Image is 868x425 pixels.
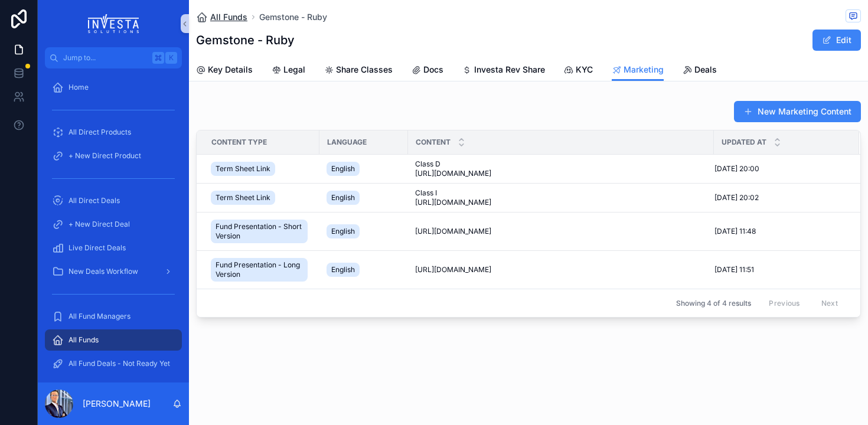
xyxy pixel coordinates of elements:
a: Legal [272,59,305,83]
a: + New Direct Deal [45,214,182,235]
a: Class D [URL][DOMAIN_NAME] [415,159,707,178]
a: All Fund Managers [45,306,182,327]
span: Live Direct Deals [68,243,126,253]
a: Gemstone - Ruby [259,11,327,23]
span: Showing 4 of 4 results [676,299,751,308]
a: Investa Rev Share [462,59,545,83]
a: [DATE] 11:48 [714,227,845,236]
span: KYC [576,64,593,76]
p: [PERSON_NAME] [83,398,151,410]
a: [DATE] 20:00 [714,164,845,174]
span: K [167,53,176,63]
span: Fund Presentation - Short Version [216,222,303,241]
a: Deals [683,59,717,83]
span: Term Sheet Link [216,164,270,174]
span: All Direct Deals [68,196,120,205]
a: [URL][DOMAIN_NAME] [415,265,707,274]
span: Term Sheet Link [216,193,270,202]
span: Class D [URL][DOMAIN_NAME] [415,159,518,178]
button: Edit [812,30,861,51]
span: All Fund Deals - Not Ready Yet [68,359,170,368]
a: Share Classes [324,59,393,83]
a: Fund Presentation - Long Version [211,256,312,284]
span: All Fund Managers [68,312,130,321]
a: Live Direct Deals [45,237,182,259]
button: Jump to...K [45,47,182,68]
a: All Direct Deals [45,190,182,211]
span: LANGUAGE [327,138,367,147]
a: All Funds [196,11,247,23]
span: All Funds [210,11,247,23]
span: UPDATED AT [722,138,766,147]
span: New Deals Workflow [68,267,138,276]
span: All Direct Products [68,127,131,137]
span: Class I [URL][DOMAIN_NAME] [415,188,515,207]
a: All Fund Deals - Not Ready Yet [45,353,182,374]
a: Term Sheet Link [211,188,312,207]
h1: Gemstone - Ruby [196,32,295,48]
a: English [327,188,401,207]
span: + New Direct Product [68,151,141,161]
span: [URL][DOMAIN_NAME] [415,227,491,236]
span: Investa Rev Share [474,64,545,76]
span: Share Classes [336,64,393,76]
span: English [331,193,355,202]
span: Docs [423,64,443,76]
span: [DATE] 11:48 [714,227,756,236]
a: All Funds [45,329,182,351]
span: + New Direct Deal [68,220,130,229]
a: [DATE] 20:02 [714,193,845,202]
span: Home [68,83,89,92]
a: Fund Presentation - Short Version [211,217,312,246]
a: All Direct Products [45,122,182,143]
span: Legal [283,64,305,76]
a: KYC [564,59,593,83]
div: scrollable content [38,68,189,382]
span: CONTENT TYPE [211,138,267,147]
span: [DATE] 20:02 [714,193,759,202]
img: App logo [88,14,139,33]
span: Jump to... [63,53,148,63]
span: [DATE] 20:00 [714,164,759,174]
a: + New Direct Product [45,145,182,166]
span: CONTENT [416,138,451,147]
span: [URL][DOMAIN_NAME] [415,265,491,274]
a: [URL][DOMAIN_NAME] [415,227,707,236]
a: Class I [URL][DOMAIN_NAME] [415,188,707,207]
span: Marketing [624,64,664,76]
span: [DATE] 11:51 [714,265,754,274]
span: Deals [694,64,717,76]
a: English [327,260,401,279]
a: English [327,159,401,178]
span: All Funds [68,335,99,345]
a: Marketing [612,59,664,81]
a: Term Sheet Link [211,159,312,178]
a: [DATE] 11:51 [714,265,845,274]
span: English [331,265,355,274]
a: English [327,222,401,241]
a: Home [45,77,182,98]
span: English [331,164,355,174]
span: Fund Presentation - Long Version [216,260,303,279]
button: New Marketing Content [734,101,861,122]
a: Key Details [196,59,253,83]
span: Key Details [208,64,253,76]
span: English [331,227,355,236]
a: Docs [412,59,443,83]
a: New Deals Workflow [45,261,182,282]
